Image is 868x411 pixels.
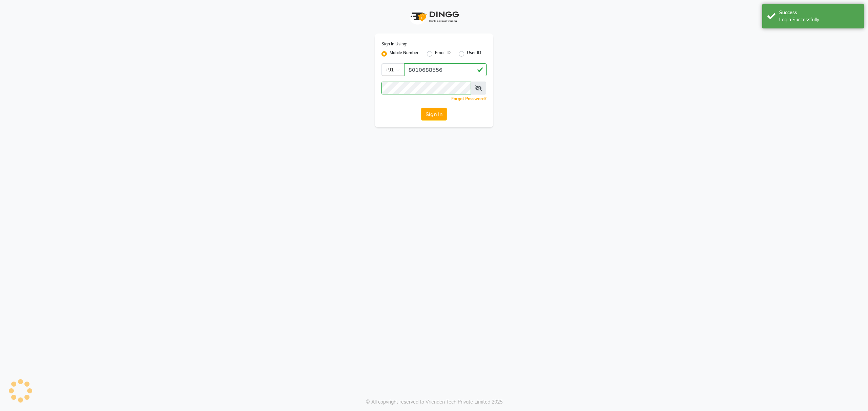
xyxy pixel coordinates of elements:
a: Forgot Password? [451,96,487,101]
label: Sign In Using: [381,41,407,47]
input: Username [381,82,471,94]
label: User ID [467,50,481,58]
button: Sign In [421,108,447,121]
input: Username [404,63,487,76]
label: Mobile Number [390,50,419,58]
div: Login Successfully. [779,16,859,23]
div: Success [779,9,859,16]
label: Email ID [435,50,451,58]
img: logo1.svg [407,7,461,27]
